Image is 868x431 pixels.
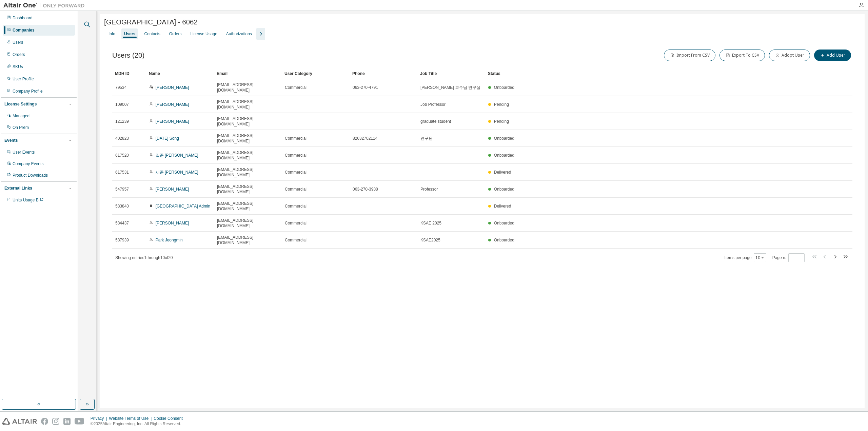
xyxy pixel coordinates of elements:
[755,255,765,260] button: 10
[285,220,307,226] span: Commercial
[494,136,514,141] span: Onboarded
[285,136,307,141] span: Commercial
[494,221,514,226] span: Onboarded
[3,2,88,9] img: Altair One
[13,76,34,82] div: User Profile
[353,136,377,141] span: 82632702114
[91,421,187,427] p: © 2025 Altair Engineering, Inc. All Rights Reserved.
[156,238,183,242] a: Park Jeongmin
[4,101,37,107] div: License Settings
[156,187,189,192] a: [PERSON_NAME]
[115,153,129,158] span: 617520
[226,31,252,37] div: Authorizations
[494,187,514,192] span: Onboarded
[285,153,307,158] span: Commercial
[2,418,37,425] img: altair_logo.svg
[353,85,378,90] span: 063-270-4791
[494,85,514,90] span: Onboarded
[109,416,154,421] div: Website Terms of Use
[115,68,143,79] div: MDH ID
[13,52,25,57] div: Orders
[420,220,441,226] span: KSAE 2025
[420,237,440,243] span: KSAE2025
[13,150,35,155] div: User Events
[115,102,129,107] span: 109007
[769,50,810,61] button: Adopt User
[494,119,509,124] span: Pending
[814,50,851,61] button: Add User
[63,418,71,425] img: linkedin.svg
[494,153,514,158] span: Onboarded
[217,184,279,195] span: [EMAIL_ADDRESS][DOMAIN_NAME]
[725,253,766,262] span: Items per page
[13,173,48,178] div: Product Downloads
[494,238,514,242] span: Onboarded
[112,52,144,59] span: Users (20)
[352,68,415,79] div: Phone
[4,138,18,143] div: Events
[217,68,279,79] div: Email
[115,237,129,243] span: 587939
[420,85,480,90] span: [PERSON_NAME] 교수님 연구실
[13,27,35,33] div: Companies
[217,133,279,144] span: [EMAIL_ADDRESS][DOMAIN_NAME]
[13,125,29,130] div: On Prem
[115,85,126,90] span: 79534
[420,68,482,79] div: Job Title
[284,68,347,79] div: User Category
[169,31,182,37] div: Orders
[217,99,279,110] span: [EMAIL_ADDRESS][DOMAIN_NAME]
[91,416,109,421] div: Privacy
[13,40,23,45] div: Users
[13,89,43,94] div: Company Profile
[13,64,23,70] div: SKUs
[115,170,129,175] span: 617531
[75,418,84,425] img: youtube.svg
[156,153,198,158] a: 일준 [PERSON_NAME]
[494,170,511,175] span: Delivered
[52,418,59,425] img: instagram.svg
[156,102,189,107] a: [PERSON_NAME]
[13,113,29,119] div: Managed
[13,161,43,166] div: Company Events
[285,85,307,90] span: Commercial
[13,198,44,202] span: Units Usage BI
[149,68,211,79] div: Name
[115,119,129,124] span: 121239
[217,201,279,212] span: [EMAIL_ADDRESS][DOMAIN_NAME]
[420,136,433,141] span: 연구원
[719,50,765,61] button: Export To CSV
[41,418,48,425] img: facebook.svg
[115,187,129,192] span: 547957
[420,119,451,124] span: graduate student
[420,187,438,192] span: Professor
[353,187,378,192] span: 063-270-3988
[285,203,307,209] span: Commercial
[664,50,715,61] button: Import From CSV
[217,116,279,127] span: [EMAIL_ADDRESS][DOMAIN_NAME]
[115,203,129,209] span: 583840
[104,18,198,26] span: [GEOGRAPHIC_DATA] - 6062
[124,31,135,37] div: Users
[285,170,307,175] span: Commercial
[144,31,160,37] div: Contacts
[488,68,812,79] div: Status
[217,150,279,161] span: [EMAIL_ADDRESS][DOMAIN_NAME]
[156,85,189,90] a: [PERSON_NAME]
[4,185,32,191] div: External Links
[285,237,307,243] span: Commercial
[494,102,509,107] span: Pending
[217,82,279,93] span: [EMAIL_ADDRESS][DOMAIN_NAME]
[217,235,279,246] span: [EMAIL_ADDRESS][DOMAIN_NAME]
[156,170,198,175] a: 세준 [PERSON_NAME]
[156,204,211,209] a: [GEOGRAPHIC_DATA] Admin
[115,136,129,141] span: 402823
[217,167,279,178] span: [EMAIL_ADDRESS][DOMAIN_NAME]
[115,255,173,260] span: Showing entries 1 through 10 of 20
[13,15,33,21] div: Dashboard
[156,119,189,124] a: [PERSON_NAME]
[108,31,115,37] div: Info
[154,416,186,421] div: Cookie Consent
[420,102,446,107] span: Job Professor
[217,218,279,229] span: [EMAIL_ADDRESS][DOMAIN_NAME]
